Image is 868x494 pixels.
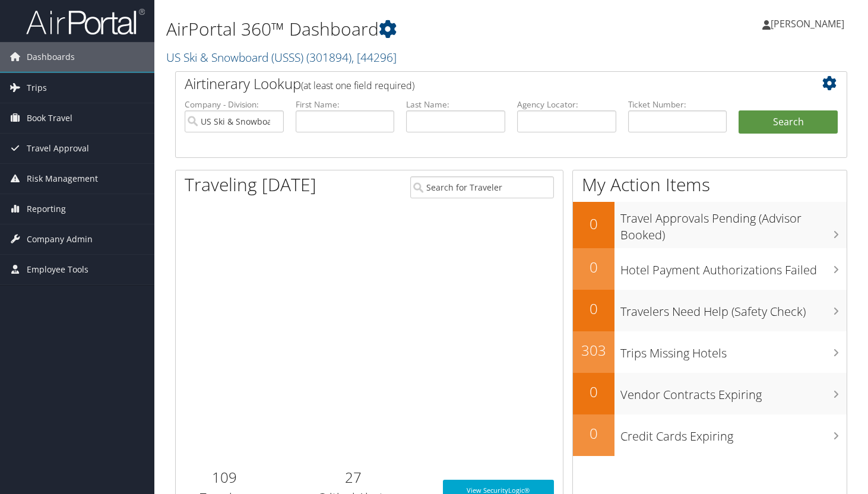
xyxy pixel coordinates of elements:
span: Book Travel [27,103,72,133]
span: ( 301894 ) [306,49,351,65]
h3: Travel Approvals Pending (Advisor Booked) [620,204,847,243]
h2: Airtinerary Lookup [185,74,782,94]
span: , [ 44296 ] [351,49,397,65]
input: Search for Traveler [410,176,554,198]
span: Travel Approval [27,134,89,163]
label: Ticket Number: [628,99,727,110]
h3: Hotel Payment Authorizations Failed [620,256,847,278]
span: Dashboards [27,42,75,72]
a: US Ski & Snowboard (USSS) [166,49,397,65]
a: 0Hotel Payment Authorizations Failed [573,248,847,290]
span: Reporting [27,194,66,224]
h3: Vendor Contracts Expiring [620,381,847,403]
span: Company Admin [27,224,93,254]
h2: 109 [185,467,264,487]
h2: 303 [573,340,614,360]
label: Company - Division: [185,99,284,110]
h3: Travelers Need Help (Safety Check) [620,297,847,320]
a: 0Travel Approvals Pending (Advisor Booked) [573,202,847,248]
span: Risk Management [27,164,98,194]
span: [PERSON_NAME] [771,17,844,30]
label: Last Name: [406,99,505,110]
a: 0Vendor Contracts Expiring [573,373,847,414]
span: (at least one field required) [301,79,414,92]
a: 303Trips Missing Hotels [573,331,847,373]
button: Search [739,110,838,134]
h2: 0 [573,299,614,319]
h1: AirPortal 360™ Dashboard [166,17,626,42]
h2: 0 [573,257,614,277]
label: First Name: [296,99,395,110]
a: 0Credit Cards Expiring [573,414,847,456]
h3: Credit Cards Expiring [620,422,847,445]
h2: 0 [573,214,614,234]
h1: Traveling [DATE] [185,172,316,197]
h3: Trips Missing Hotels [620,339,847,362]
h2: 0 [573,382,614,402]
h2: 0 [573,423,614,444]
img: airportal-logo.png [26,8,145,36]
span: Trips [27,73,47,103]
a: 0Travelers Need Help (Safety Check) [573,290,847,331]
h2: 27 [281,467,425,487]
span: Employee Tools [27,255,88,284]
h1: My Action Items [573,172,847,197]
a: [PERSON_NAME] [762,6,856,42]
label: Agency Locator: [517,99,616,110]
